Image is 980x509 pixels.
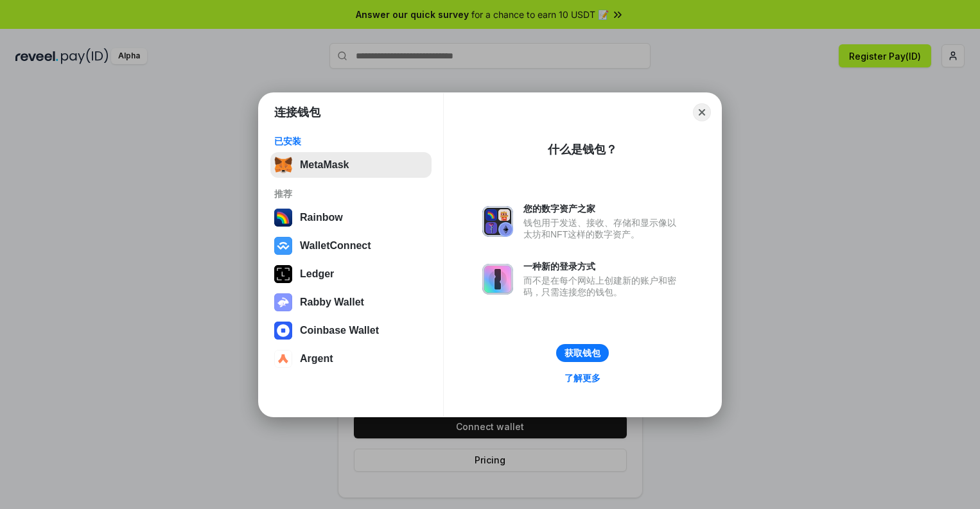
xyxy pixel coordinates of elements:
img: svg+xml,%3Csvg%20width%3D%2228%22%20height%3D%2228%22%20viewBox%3D%220%200%2028%2028%22%20fill%3D... [274,237,292,255]
img: svg+xml,%3Csvg%20xmlns%3D%22http%3A%2F%2Fwww.w3.org%2F2000%2Fsvg%22%20fill%3D%22none%22%20viewBox... [482,206,513,237]
img: svg+xml,%3Csvg%20xmlns%3D%22http%3A%2F%2Fwww.w3.org%2F2000%2Fsvg%22%20width%3D%2228%22%20height%3... [274,265,292,283]
div: Rainbow [300,212,343,223]
div: 一种新的登录方式 [523,261,683,272]
div: 已安装 [274,135,428,147]
img: svg+xml,%3Csvg%20xmlns%3D%22http%3A%2F%2Fwww.w3.org%2F2000%2Fsvg%22%20fill%3D%22none%22%20viewBox... [274,293,292,311]
button: Argent [270,346,432,372]
button: Coinbase Wallet [270,318,432,343]
div: 钱包用于发送、接收、存储和显示像以太坊和NFT这样的数字资产。 [523,217,683,240]
h1: 连接钱包 [274,105,320,120]
div: Rabby Wallet [300,297,364,308]
div: 而不是在每个网站上创建新的账户和密码，只需连接您的钱包。 [523,275,683,298]
div: MetaMask [300,159,349,171]
div: 了解更多 [564,372,600,384]
button: Rainbow [270,205,432,230]
img: svg+xml,%3Csvg%20width%3D%2228%22%20height%3D%2228%22%20viewBox%3D%220%200%2028%2028%22%20fill%3D... [274,350,292,368]
img: svg+xml,%3Csvg%20xmlns%3D%22http%3A%2F%2Fwww.w3.org%2F2000%2Fsvg%22%20fill%3D%22none%22%20viewBox... [482,264,513,295]
button: MetaMask [270,152,432,178]
button: 获取钱包 [556,344,609,362]
div: 获取钱包 [564,347,600,359]
button: Ledger [270,261,432,287]
div: Coinbase Wallet [300,325,379,336]
div: WalletConnect [300,240,371,252]
div: 什么是钱包？ [548,142,617,157]
button: Rabby Wallet [270,289,432,315]
a: 了解更多 [557,370,608,386]
img: svg+xml,%3Csvg%20width%3D%2228%22%20height%3D%2228%22%20viewBox%3D%220%200%2028%2028%22%20fill%3D... [274,322,292,340]
img: svg+xml,%3Csvg%20width%3D%22120%22%20height%3D%22120%22%20viewBox%3D%220%200%20120%20120%22%20fil... [274,209,292,227]
div: Argent [300,353,333,365]
img: svg+xml,%3Csvg%20fill%3D%22none%22%20height%3D%2233%22%20viewBox%3D%220%200%2035%2033%22%20width%... [274,156,292,174]
div: 推荐 [274,188,428,200]
div: Ledger [300,268,334,280]
button: WalletConnect [270,233,432,259]
button: Close [693,103,711,121]
div: 您的数字资产之家 [523,203,683,214]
